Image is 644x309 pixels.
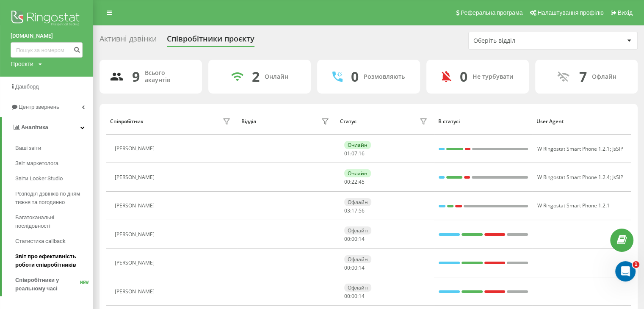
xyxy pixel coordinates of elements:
[100,34,157,47] div: Активні дзвінки
[359,207,365,214] span: 56
[633,261,639,268] span: 1
[615,261,636,281] iframe: Intercom live chat
[11,8,83,30] img: Ringostat logo
[15,156,93,171] a: Звіт маркетолога
[115,203,157,209] div: [PERSON_NAME]
[612,174,623,181] span: JsSIP
[359,178,365,185] span: 45
[344,235,350,243] span: 00
[344,169,371,177] div: Онлайн
[344,150,350,157] span: 01
[473,73,514,80] div: Не турбувати
[359,292,365,300] span: 14
[351,292,357,300] span: 00
[344,178,350,185] span: 00
[460,69,467,85] div: 0
[15,249,93,273] a: Звіт про ефективність роботи співробітників
[351,150,357,157] span: 07
[15,186,93,210] a: Розподіл дзвінків по дням тижня та погодинно
[21,124,48,130] span: Аналiтика
[344,151,365,157] div: : :
[15,210,93,234] a: Багатоканальні послідовності
[351,235,357,243] span: 00
[536,119,627,124] div: User Agent
[15,174,63,183] span: Звіти Looker Studio
[359,264,365,271] span: 14
[15,171,93,186] a: Звіти Looker Studio
[537,9,603,16] span: Налаштування профілю
[351,264,357,271] span: 00
[19,104,59,110] span: Центр звернень
[252,69,260,85] div: 2
[167,34,254,47] div: Співробітники проєкту
[15,273,93,296] a: Співробітники у реальному часіNEW
[618,9,633,16] span: Вихід
[15,213,89,230] span: Багатоканальні послідовності
[344,226,371,235] div: Офлайн
[344,292,350,300] span: 00
[15,234,93,249] a: Статистика callback
[579,69,586,85] div: 7
[591,73,616,80] div: Офлайн
[344,179,365,185] div: : :
[461,9,523,16] span: Реферальна програма
[344,255,371,263] div: Офлайн
[145,69,192,84] div: Всього акаунтів
[132,69,140,85] div: 9
[537,145,610,152] span: W Ringostat Smart Phone 1.2.1
[344,265,365,271] div: : :
[359,235,365,243] span: 14
[15,276,80,293] span: Співробітники у реальному часі
[11,42,83,58] input: Пошук за номером
[15,252,89,269] span: Звіт про ефективність роботи співробітників
[344,207,350,214] span: 03
[15,159,58,168] span: Звіт маркетолога
[241,119,256,124] div: Відділ
[537,174,610,181] span: W Ringostat Smart Phone 1.2.4
[344,236,365,242] div: : :
[2,117,93,138] a: Аналiтика
[15,237,66,246] span: Статистика callback
[364,73,405,80] div: Розмовляють
[115,289,157,295] div: [PERSON_NAME]
[537,202,610,209] span: W Ringostat Smart Phone 1.2.1
[344,293,365,299] div: : :
[344,264,350,271] span: 00
[351,69,359,85] div: 0
[15,141,93,156] a: Ваші звіти
[11,60,33,68] div: Проекти
[15,83,39,90] span: Дашборд
[344,198,371,206] div: Офлайн
[344,208,365,214] div: : :
[473,37,575,44] div: Оберіть відділ
[115,232,157,237] div: [PERSON_NAME]
[359,150,365,157] span: 16
[344,141,371,149] div: Онлайн
[110,119,144,124] div: Співробітник
[612,145,623,152] span: JsSIP
[115,174,157,180] div: [PERSON_NAME]
[115,260,157,266] div: [PERSON_NAME]
[15,144,41,152] span: Ваші звіти
[115,146,157,152] div: [PERSON_NAME]
[265,73,288,80] div: Онлайн
[351,207,357,214] span: 17
[11,32,83,40] a: [DOMAIN_NAME]
[340,119,356,124] div: Статус
[15,190,89,207] span: Розподіл дзвінків по дням тижня та погодинно
[344,284,371,292] div: Офлайн
[351,178,357,185] span: 22
[438,119,528,124] div: В статусі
